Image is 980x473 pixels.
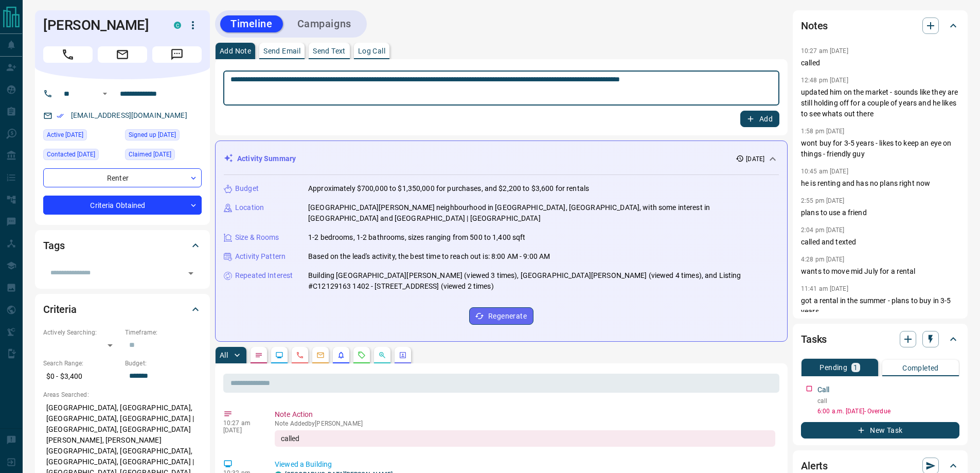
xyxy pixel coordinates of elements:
p: 6:00 a.m. [DATE] - Overdue [817,407,959,416]
p: call [817,396,959,406]
h1: [PERSON_NAME] [43,17,158,33]
h2: Tasks [801,331,827,347]
p: Building [GEOGRAPHIC_DATA][PERSON_NAME] (viewed 3 times), [GEOGRAPHIC_DATA][PERSON_NAME] (viewed ... [308,270,779,292]
p: Repeated Interest [235,270,293,281]
p: 1:58 pm [DATE] [801,128,845,135]
p: Location [235,202,264,213]
p: wont buy for 3-5 years - likes to keep an eye on things - friendly guy [801,138,959,160]
h2: Criteria [43,301,77,318]
p: Completed [902,364,939,372]
svg: Email Verified [57,112,64,119]
h2: Tags [43,237,64,254]
p: Pending [819,364,847,371]
p: 11:41 am [DATE] [801,285,848,292]
button: Campaigns [287,15,362,32]
p: All [220,352,228,359]
p: Note Action [275,409,775,420]
p: [GEOGRAPHIC_DATA][PERSON_NAME] neighbourhood in [GEOGRAPHIC_DATA], [GEOGRAPHIC_DATA], with some i... [308,202,779,224]
button: Add [740,111,779,127]
div: Activity Summary[DATE] [224,149,779,168]
p: [DATE] [746,154,764,164]
p: 1 [853,364,858,371]
div: Notes [801,13,959,38]
p: called and texted [801,237,959,248]
div: Wed Mar 14 2018 [125,149,202,163]
div: called [275,430,775,447]
p: Budget: [125,359,202,368]
p: 10:27 am [223,419,259,427]
svg: Notes [255,351,263,359]
p: Actively Searching: [43,328,120,337]
button: Regenerate [469,307,533,325]
p: Viewed a Building [275,459,775,470]
p: Timeframe: [125,328,202,337]
button: Open [184,266,198,281]
svg: Lead Browsing Activity [275,351,283,359]
svg: Opportunities [378,351,386,359]
div: Tasks [801,327,959,352]
span: Active [DATE] [47,130,83,140]
div: Tue Sep 09 2025 [43,129,120,144]
p: Add Note [220,47,251,55]
p: Activity Pattern [235,251,286,262]
p: 1-2 bedrooms, 1-2 bathrooms, sizes ranging from 500 to 1,400 sqft [308,232,526,243]
p: Activity Summary [237,153,296,164]
p: Log Call [358,47,385,55]
p: 2:04 pm [DATE] [801,226,845,234]
p: $0 - $3,400 [43,368,120,385]
span: Claimed [DATE] [129,149,171,160]
p: 2:55 pm [DATE] [801,197,845,204]
p: updated him on the market - sounds like they are still holding off for a couple of years and he l... [801,87,959,119]
div: Criteria [43,297,202,322]
span: Contacted [DATE] [47,149,95,160]
div: Renter [43,168,202,187]
span: Signed up [DATE] [129,130,176,140]
p: 12:48 pm [DATE] [801,77,848,84]
button: Open [99,87,111,100]
p: he is renting and has no plans right now [801,178,959,189]
p: Approximately $700,000 to $1,350,000 for purchases, and $2,200 to $3,600 for rentals [308,183,589,194]
span: Email [98,46,147,63]
p: Search Range: [43,359,120,368]
p: got a rental in the summer - plans to buy in 3-5 years [801,295,959,317]
p: 4:28 pm [DATE] [801,256,845,263]
p: Send Email [263,47,300,55]
p: 10:27 am [DATE] [801,47,848,55]
svg: Listing Alerts [337,351,345,359]
p: called [801,58,959,68]
p: Send Text [313,47,346,55]
div: Criteria Obtained [43,196,202,215]
p: Note Added by [PERSON_NAME] [275,420,775,427]
p: plans to use a friend [801,207,959,218]
p: wants to move mid July for a rental [801,266,959,277]
p: Based on the lead's activity, the best time to reach out is: 8:00 AM - 9:00 AM [308,251,550,262]
svg: Agent Actions [399,351,407,359]
h2: Notes [801,17,828,34]
div: condos.ca [174,22,181,29]
div: Wed Mar 14 2018 [125,129,202,144]
span: Message [152,46,202,63]
span: Call [43,46,93,63]
button: New Task [801,422,959,439]
p: Size & Rooms [235,232,279,243]
svg: Requests [358,351,366,359]
p: [DATE] [223,427,259,434]
svg: Calls [296,351,304,359]
p: Budget [235,183,259,194]
p: Call [817,384,830,395]
svg: Emails [316,351,325,359]
p: Areas Searched: [43,390,202,399]
a: [EMAIL_ADDRESS][DOMAIN_NAME] [71,111,187,119]
p: 10:45 am [DATE] [801,168,848,175]
div: Tue Sep 24 2024 [43,149,120,163]
button: Timeline [220,15,283,32]
div: Tags [43,233,202,258]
